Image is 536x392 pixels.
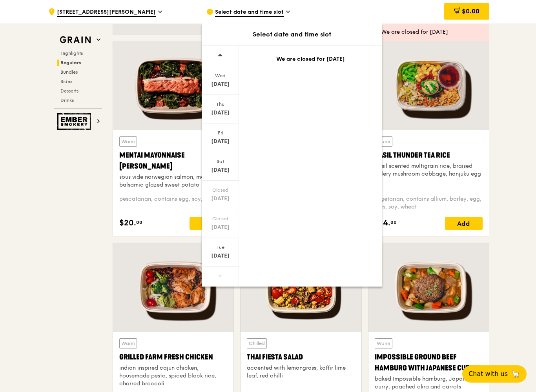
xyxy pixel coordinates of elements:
button: Chat with us🦙 [462,365,527,383]
div: indian inspired cajun chicken, housemade pesto, spiced black rice, charred broccoli [119,364,227,388]
div: Basil Thunder Tea Rice [375,150,483,161]
div: Add [445,217,483,230]
div: Add [190,217,227,230]
span: Highlights [60,51,83,56]
div: [DATE] [203,223,238,231]
span: 00 [390,219,397,225]
div: Warm [119,136,137,147]
span: Chat with us [469,369,508,379]
span: Drinks [60,98,74,103]
div: sous vide norwegian salmon, mentaiko, balsamic glazed sweet potato [119,173,227,189]
img: Ember Smokery web logo [57,113,93,130]
span: $0.00 [462,7,479,15]
span: 🦙 [511,369,520,379]
div: Select date and time slot [202,30,382,39]
span: [STREET_ADDRESS][PERSON_NAME] [57,8,156,17]
span: Desserts [60,88,78,94]
div: [DATE] [203,138,238,145]
div: basil scented multigrain rice, braised celery mushroom cabbage, hanjuku egg [375,162,483,178]
span: $14. [375,217,390,229]
div: Sat [203,158,238,165]
div: Closed [203,216,238,222]
div: Warm [375,136,392,147]
span: 00 [136,219,142,225]
img: Grain web logo [57,33,93,47]
div: Tue [203,244,238,250]
div: [DATE] [203,252,238,260]
span: Select date and time slot [215,8,284,17]
div: pescatarian, contains egg, soy, wheat [119,195,227,211]
div: vegetarian, contains allium, barley, egg, nuts, soy, wheat [375,195,483,211]
span: Bundles [60,69,78,75]
div: Impossible Ground Beef Hamburg with Japanese Curry [375,352,483,374]
div: [DATE] [203,195,238,203]
span: Sides [60,79,72,84]
div: Mentai Mayonnaise [PERSON_NAME] [119,150,227,172]
div: [DATE] [203,166,238,174]
div: We are closed for [DATE] [248,55,373,63]
div: Grilled Farm Fresh Chicken [119,352,227,363]
div: baked Impossible hamburg, Japanese curry, poached okra and carrots [375,375,483,391]
span: $20. [119,217,136,229]
div: Wed [203,73,238,79]
div: Warm [375,338,392,348]
div: Closed [203,187,238,193]
div: [DATE] [203,80,238,88]
div: Chilled [247,338,267,348]
div: We are closed for [DATE] [381,28,483,36]
div: [DATE] [203,109,238,117]
div: Thu [203,101,238,107]
div: Warm [119,338,137,348]
div: accented with lemongrass, kaffir lime leaf, red chilli [247,364,355,380]
div: Thai Fiesta Salad [247,352,355,363]
div: Fri [203,130,238,136]
span: Regulars [60,60,81,65]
